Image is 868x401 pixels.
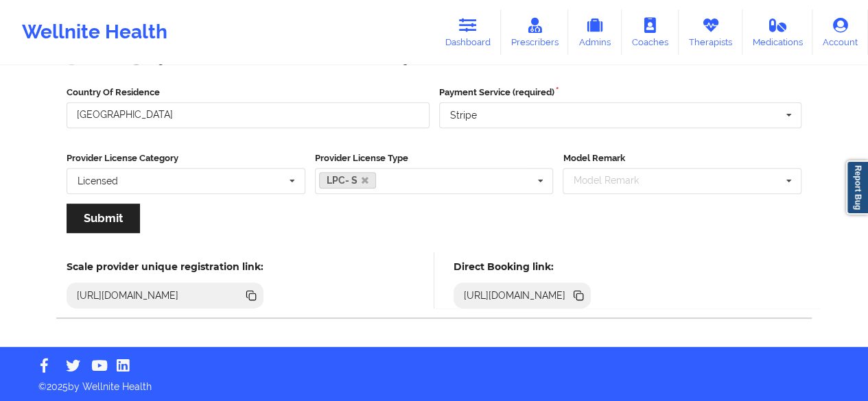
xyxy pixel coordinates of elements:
div: Model Remark [570,173,658,189]
a: Admins [568,10,622,55]
a: LPC- S [319,172,377,189]
label: Payment Service (required) [439,86,802,99]
a: Coaches [622,10,679,55]
a: Therapists [679,10,742,55]
p: © 2025 by Wellnite Health [29,370,839,393]
label: Model Remark [563,151,801,165]
a: Account [812,10,868,55]
label: Provider License Type [315,151,554,165]
h5: Direct Booking link: [454,260,591,273]
div: [URL][DOMAIN_NAME] [71,289,185,302]
a: Medications [742,10,813,55]
button: Submit [67,204,140,233]
label: Country Of Residence [67,86,430,99]
a: Prescribers [501,10,569,55]
label: Provider License Category [67,151,305,165]
a: Report Bug [846,160,868,215]
div: [URL][DOMAIN_NAME] [458,289,572,302]
a: Dashboard [435,10,501,55]
h5: Scale provider unique registration link: [67,260,263,273]
div: Stripe [450,110,477,120]
div: Licensed [78,176,118,186]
